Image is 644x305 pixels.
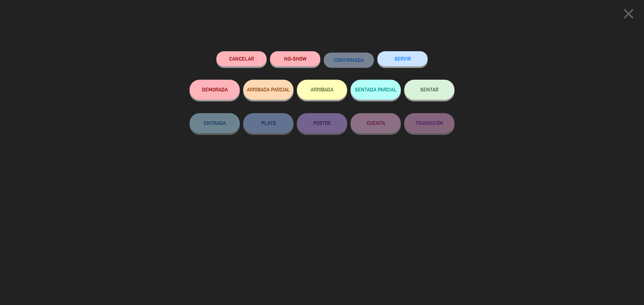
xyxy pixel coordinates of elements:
i: close [620,5,637,22]
span: ARRIBADA PARCIAL [247,87,290,92]
button: TRANSICIÓN [404,113,454,133]
span: CONFIRMADA [334,57,364,63]
button: close [618,5,639,25]
button: Cancelar [216,51,267,66]
button: SENTADA PARCIAL [351,80,401,100]
span: SENTAR [420,87,438,92]
button: ARRIBADA PARCIAL [243,80,293,100]
button: POSTRE [297,113,347,133]
button: DEMORADA [190,80,240,100]
button: ENTRADA [190,113,240,133]
button: PLATO [243,113,293,133]
button: ARRIBADA [297,80,347,100]
button: CONFIRMADA [324,53,374,68]
button: SERVIR [377,51,428,66]
button: CUENTA [351,113,401,133]
button: SENTAR [404,80,454,100]
button: NO-SHOW [270,51,320,66]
